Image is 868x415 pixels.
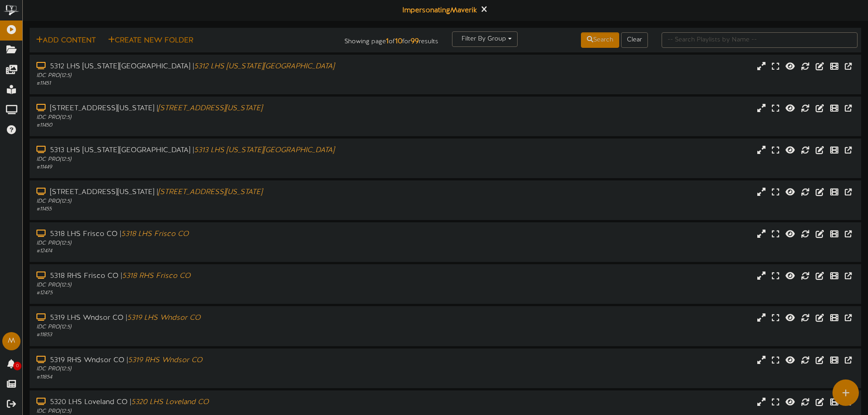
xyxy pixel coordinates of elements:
[36,145,369,156] div: 5313 LHS [US_STATE][GEOGRAPHIC_DATA] |
[621,32,648,48] button: Clear
[36,289,369,297] div: # 12475
[36,122,369,129] div: # 11450
[36,331,369,339] div: # 11853
[452,31,518,47] button: Filter By Group
[194,146,334,154] i: 5313 LHS [US_STATE][GEOGRAPHIC_DATA]
[36,323,369,331] div: IDC PRO ( 12:5 )
[33,35,98,46] button: Add Content
[36,229,369,240] div: 5318 LHS Frisco CO |
[2,332,21,350] div: M
[36,187,369,198] div: [STREET_ADDRESS][US_STATE] |
[122,272,190,280] i: 5318 RHS Frisco CO
[36,355,369,366] div: 5319 RHS Wndsor CO |
[127,314,200,322] i: 5319 LHS Wndsor CO
[131,398,209,406] i: 5320 LHS Loveland CO
[13,362,21,370] span: 0
[36,397,369,408] div: 5320 LHS Loveland CO |
[158,104,262,113] i: [STREET_ADDRESS][US_STATE]
[158,188,262,196] i: [STREET_ADDRESS][US_STATE]
[36,198,369,205] div: IDC PRO ( 12:5 )
[36,205,369,213] div: # 11455
[36,103,369,114] div: [STREET_ADDRESS][US_STATE] |
[36,282,369,289] div: IDC PRO ( 12:5 )
[36,271,369,282] div: 5318 RHS Frisco CO |
[581,32,619,48] button: Search
[194,62,334,71] i: 5312 LHS [US_STATE][GEOGRAPHIC_DATA]
[36,72,369,80] div: IDC PRO ( 12:5 )
[306,31,445,47] div: Showing page of for results
[662,32,858,48] input: -- Search Playlists by Name --
[36,156,369,164] div: IDC PRO ( 12:5 )
[411,37,419,46] strong: 99
[36,365,369,373] div: IDC PRO ( 12:5 )
[36,247,369,255] div: # 12474
[36,240,369,247] div: IDC PRO ( 12:5 )
[36,61,369,72] div: 5312 LHS [US_STATE][GEOGRAPHIC_DATA] |
[36,164,369,171] div: # 11449
[36,114,369,122] div: IDC PRO ( 12:5 )
[36,313,369,323] div: 5319 LHS Wndsor CO |
[105,35,196,46] button: Create New Folder
[386,37,389,46] strong: 1
[395,37,402,46] strong: 10
[36,374,369,381] div: # 11854
[128,356,202,364] i: 5319 RHS Wndsor CO
[36,80,369,87] div: # 11451
[121,230,189,238] i: 5318 LHS Frisco CO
